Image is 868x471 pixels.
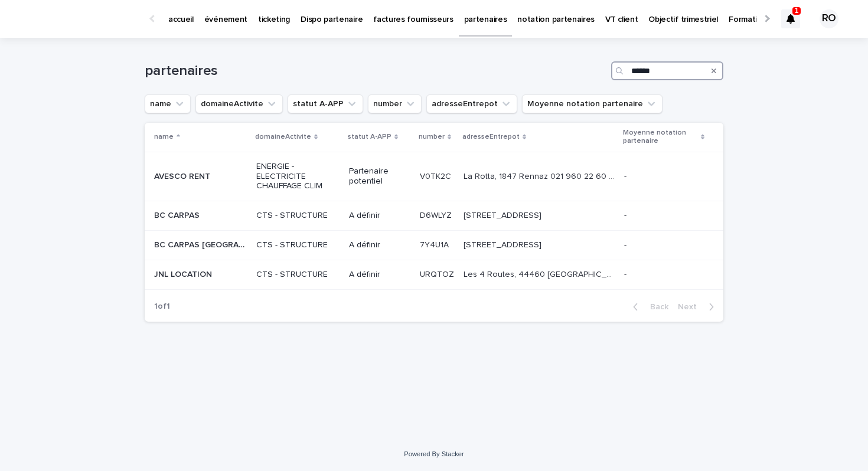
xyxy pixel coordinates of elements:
p: BC CARPAS [154,208,202,221]
p: La Rotta, 1847 Rennaz 021 960 22 60 reco de Skynight Genève / plusieurs agences [464,169,617,182]
p: CTS - STRUCTURE [256,270,340,280]
p: A définir [349,270,410,280]
tr: BC CARPASBC CARPAS CTS - STRUCTUREA définirD6WLYZD6WLYZ [STREET_ADDRESS][STREET_ADDRESS] -- [145,201,723,231]
button: Next [673,302,723,312]
p: adresseEntrepot [462,130,520,143]
p: AVESCO RENT [154,169,213,182]
p: 1 [795,6,799,15]
p: CTS - STRUCTURE [256,211,340,221]
p: Travessera de Gràcia 15, 3.4, 08021 Barcelona [464,238,544,250]
p: number [419,130,445,143]
button: number [368,94,422,113]
button: domaineActivite [195,94,283,113]
p: A définir [349,211,410,221]
button: adresseEntrepot [426,94,517,113]
p: BC CARPAS BARCELONA [154,238,249,250]
p: - [624,267,629,280]
p: - [624,169,629,182]
p: name [154,130,174,143]
p: statut A-APP [348,130,391,143]
p: domaineActivite [255,130,311,143]
p: 7Y4U1A [420,238,451,250]
p: A définir [349,240,410,250]
span: Next [678,303,704,311]
p: Les 4 Routes, 44460 [GEOGRAPHIC_DATA] [464,267,617,280]
p: URQTOZ [420,267,456,280]
span: Back [643,303,668,311]
p: Moyenne notation partenaire [623,126,698,148]
p: 1 of 1 [145,292,180,321]
button: Moyenne notation partenaire [522,94,663,113]
button: statut A-APP [288,94,363,113]
a: Powered By Stacker [404,450,464,457]
img: Ls34BcGeRexTGTNfXpUC [24,7,138,31]
p: V0TK2C [420,169,453,182]
button: Back [624,302,673,312]
p: D6WLYZ [420,208,454,221]
div: 1 [781,9,800,28]
h1: partenaires [145,63,606,80]
div: RO [820,9,838,28]
p: - [624,208,629,221]
tr: AVESCO RENTAVESCO RENT ENERGIE - ELECTRICITE CHAUFFAGE CLIMPartenaire potentielV0TK2CV0TK2C La Ro... [145,152,723,201]
tr: JNL LOCATIONJNL LOCATION CTS - STRUCTUREA définirURQTOZURQTOZ Les 4 Routes, 44460 [GEOGRAPHIC_DAT... [145,260,723,289]
p: - [624,238,629,250]
p: JNL LOCATION [154,267,214,280]
p: Travessera de Gràcia 15, 3.4 - 08021 Barcelona [464,208,544,221]
input: Search [611,61,723,80]
tr: BC CARPAS [GEOGRAPHIC_DATA]BC CARPAS [GEOGRAPHIC_DATA] CTS - STRUCTUREA définir7Y4U1A7Y4U1A [STRE... [145,230,723,260]
p: Partenaire potentiel [349,166,410,187]
p: ENERGIE - ELECTRICITE CHAUFFAGE CLIM [256,162,340,191]
p: CTS - STRUCTURE [256,240,340,250]
button: name [145,94,191,113]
